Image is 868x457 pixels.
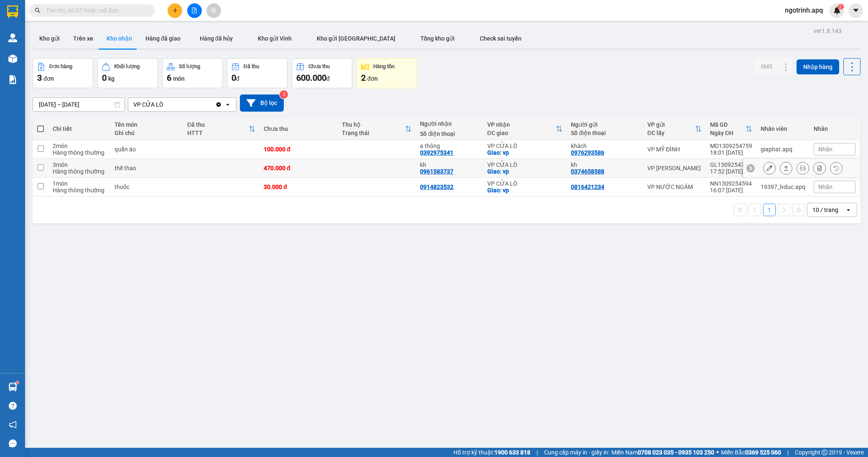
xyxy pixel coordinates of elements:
span: 0 [232,73,236,83]
button: Chưa thu600.000đ [292,58,352,88]
div: Chi tiết [53,125,106,132]
div: VP NƯỚC NGẦM [647,184,702,190]
div: kh [420,161,479,168]
span: ⚪️ [716,451,719,454]
div: Giao: vp [487,187,563,194]
svg: Clear value [215,101,222,108]
strong: 0708 023 035 - 0935 103 250 [638,449,714,456]
span: 2 [839,4,842,10]
div: Giao hàng [780,162,792,174]
div: VP CỬA LÒ [487,161,563,168]
div: Đã thu [187,121,249,128]
button: 1 [763,204,776,216]
div: 3 món [53,161,106,168]
button: Đơn hàng3đơn [33,58,93,88]
div: thuốc [115,184,179,190]
span: Check sai tuyến [480,35,522,42]
span: copyright [822,449,827,455]
span: 6 [167,73,171,83]
span: đơn [43,75,54,82]
span: aim [211,8,216,13]
span: Tổng kho gửi [420,35,455,42]
th: Toggle SortBy [183,118,260,140]
div: 10 / trang [812,206,838,214]
div: 0976293586 [571,149,604,156]
span: Nhãn [818,146,832,153]
sup: 2 [838,4,844,10]
div: Nhãn [814,125,855,132]
div: thể thao [115,165,179,171]
button: Kho nhận [100,28,139,49]
span: Miền Bắc [721,448,781,457]
div: ĐC lấy [647,130,695,136]
span: Hàng đã hủy [200,35,233,42]
div: quần áo [115,146,179,153]
div: VP CỬA LÒ [133,100,163,109]
div: Chưa thu [264,125,333,132]
span: caret-down [852,7,860,14]
span: Kho gửi Vinh [258,35,292,42]
svg: open [224,101,231,108]
th: Toggle SortBy [483,118,567,140]
div: 100.000 đ [264,146,333,153]
div: kh [571,161,639,168]
div: 18:01 [DATE] [710,149,752,156]
div: 470.000 đ [264,165,333,171]
div: Hàng thông thường [53,149,106,156]
input: Select a date range. [33,98,124,111]
button: caret-down [848,3,863,18]
div: Đơn hàng [49,64,72,69]
div: 1 món [53,180,106,187]
input: Selected VP CỬA LÒ. [164,100,165,109]
button: Hàng tồn2đơn [356,58,417,88]
div: Người nhận [420,120,479,127]
span: | [787,448,789,457]
div: Số lượng [179,64,200,69]
div: 0816421234 [571,184,604,190]
span: plus [172,8,178,13]
div: Số điện thoại [420,130,479,137]
div: Mã GD [710,121,746,128]
span: notification [9,421,17,429]
div: VP nhận [487,121,556,128]
button: aim [206,3,221,18]
span: đ [326,75,330,82]
div: Giao: vp [487,168,563,175]
div: GL1309254738 [710,161,752,168]
div: Người gửi [571,121,639,128]
div: VP [PERSON_NAME] [647,165,702,171]
div: Hàng thông thường [53,168,106,175]
div: Khối lượng [114,64,140,69]
strong: 1900 633 818 [494,449,530,456]
img: icon-new-feature [833,7,841,14]
div: Đã thu [244,64,259,69]
div: giaphat.apq [761,146,805,153]
button: file-add [187,3,202,18]
span: 3 [37,73,42,83]
button: Khối lượng0kg [97,58,158,88]
span: Miền Nam [611,448,714,457]
span: question-circle [9,402,17,410]
div: Trạng thái [342,130,405,136]
button: Nhập hàng [797,59,839,74]
div: VP gửi [647,121,695,128]
div: MD1309254759 [710,143,752,149]
img: logo-vxr [7,5,18,18]
div: 2 món [53,143,106,149]
input: Tìm tên, số ĐT hoặc mã đơn [46,6,145,15]
span: Cung cấp máy in - giấy in: [544,448,609,457]
sup: 1 [16,381,18,384]
img: warehouse-icon [8,33,17,42]
button: Trên xe [66,28,100,49]
sup: 3 [280,90,288,99]
img: warehouse-icon [8,383,17,391]
span: Kho gửi [GEOGRAPHIC_DATA] [317,35,395,42]
div: 0374658588 [571,168,604,175]
th: Toggle SortBy [643,118,706,140]
div: Nhân viên [761,125,805,132]
div: Ghi chú [115,130,179,136]
span: Hỗ trợ kỹ thuật: [453,448,530,457]
div: Ngày ĐH [710,130,746,136]
span: file-add [191,8,197,13]
span: đơn [367,75,378,82]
